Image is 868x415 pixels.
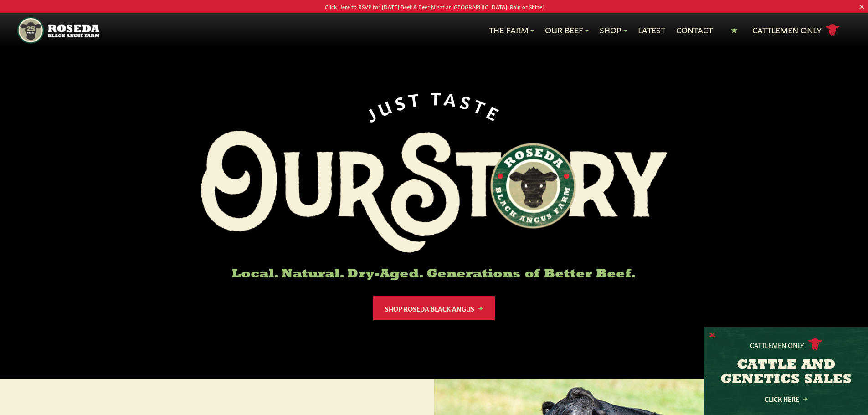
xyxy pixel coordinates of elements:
p: Click Here to RSVP for [DATE] Beef & Beer Night at [GEOGRAPHIC_DATA]! Rain or Shine! [43,2,825,11]
img: https://roseda.com/wp-content/uploads/2021/05/roseda-25-header.png [17,17,99,44]
img: Roseda Black Aangus Farm [201,131,668,253]
h6: Local. Natural. Dry-Aged. Generations of Better Beef. [201,267,668,282]
span: T [472,95,492,117]
nav: Main Navigation [17,13,851,47]
span: S [392,90,410,111]
a: Shop Roseda Black Angus [373,296,495,320]
span: U [375,94,396,118]
div: JUST TASTE [362,87,507,123]
a: Latest [638,24,665,36]
span: J [362,102,381,123]
a: Shop [600,24,627,36]
span: T [407,88,424,108]
span: S [459,91,477,112]
h3: CATTLE AND GENETICS SALES [715,358,857,387]
img: cattle-icon.svg [808,338,822,351]
a: Our Beef [545,24,589,36]
a: The Farm [489,24,534,36]
a: Cattlemen Only [752,22,840,38]
button: X [709,331,715,340]
a: Click Here [745,396,827,402]
span: E [485,101,506,123]
span: T [431,87,445,106]
p: Cattlemen Only [750,340,804,349]
span: A [443,88,461,108]
a: Contact [676,24,713,36]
